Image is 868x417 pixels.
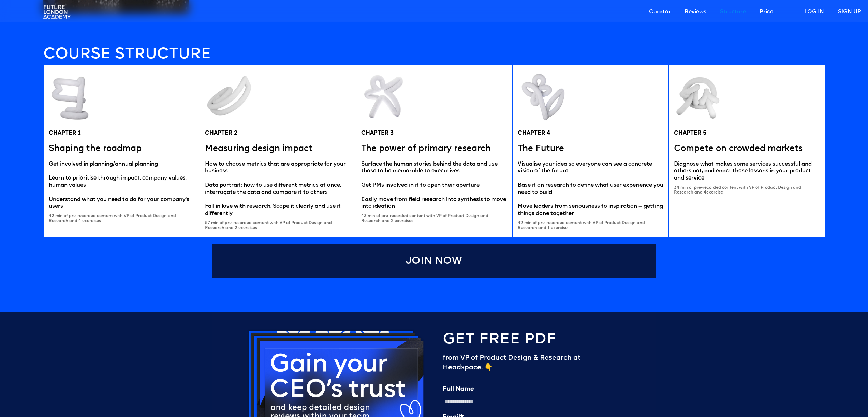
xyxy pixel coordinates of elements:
[518,144,564,154] h5: The Future
[674,144,803,154] h5: Compete on crowded markets
[443,386,622,393] label: Full Name
[49,144,142,154] h5: Shaping the roadmap
[518,161,663,217] div: Visualise your idea so everyone can see a concrete vision of the future Base it on research to de...
[49,214,194,223] div: 42 min of pre-recorded content with VP of Product Design and Research and 4 exercises
[205,221,351,231] div: 57 min of pre-recorded content with VP of Product Design and Research and 2 exercises
[674,130,706,137] h5: CHAPTER 5
[674,161,820,182] div: Diagnose what makes some services successful and others not, and enact those lessons in your prod...
[443,333,556,347] h4: GET FREE PDF
[361,130,394,137] h5: CHAPTER 3
[43,48,825,62] h4: Course STRUCTURE
[443,353,622,372] div: from VP of Product Design & Research at Headspace. 👇
[674,185,820,195] div: 34 min of pre-recorded content with VP of Product Design and Research and 4exercise
[49,161,194,211] div: Get involved in planning/annual planning Learn to prioritise through impact, company values, huma...
[797,2,831,22] a: LOG IN
[753,2,780,22] a: Price
[678,2,713,22] a: Reviews
[642,2,678,22] a: Curator
[361,214,507,223] div: 43 min of pre-recorded content with VP of Product Design and Research and 2 exercises
[831,2,868,22] a: SIGN UP
[713,2,753,22] a: Structure
[361,144,491,154] h5: The power of primary research
[361,161,507,211] div: Surface the human stories behind the data and use those to be memorable to executives Get PMs inv...
[518,130,550,137] h5: CHAPTER 4
[518,221,663,231] div: 42 min of pre-recorded content with VP of Product Design and Research and 1 exercise
[205,144,312,154] h5: Measuring design impact
[212,244,656,278] a: Join Now
[205,161,351,217] div: How to choose metrics that are appropriate for your business Data portrait: how to use different ...
[205,130,237,137] h5: CHAPTER 2
[49,130,81,137] h5: CHAPTER 1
